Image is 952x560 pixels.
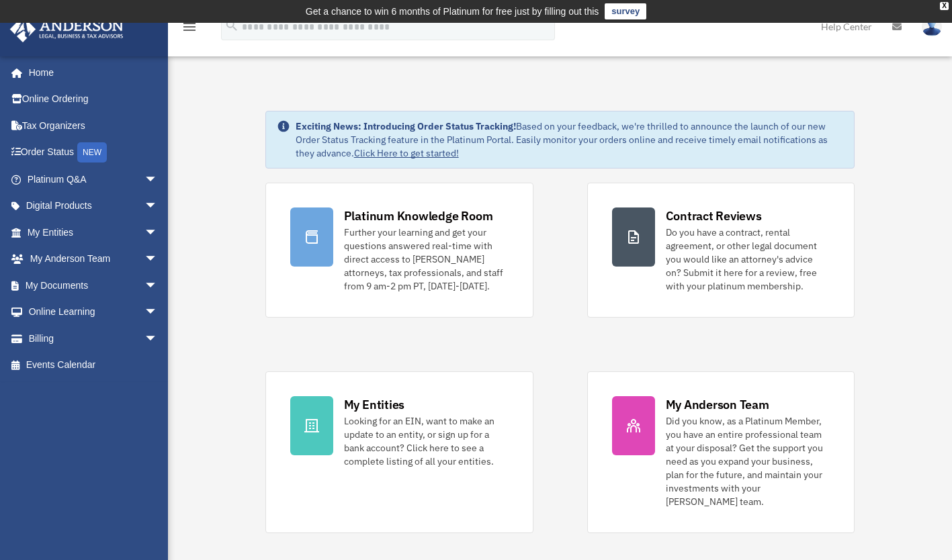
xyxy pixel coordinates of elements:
div: Looking for an EIN, want to make an update to an entity, or sign up for a bank account? Click her... [344,414,509,468]
a: Tax Organizers [9,112,178,139]
span: arrow_drop_down [144,166,171,193]
div: Based on your feedback, we're thrilled to announce the launch of our new Order Status Tracking fe... [296,120,844,160]
a: survey [605,3,646,19]
img: Anderson Advisors Platinum Portal [6,16,128,42]
img: User Pic [922,17,942,36]
a: My Anderson Team Did you know, as a Platinum Member, you have an entire professional team at your... [587,371,855,533]
a: Billingarrow_drop_down [9,325,178,352]
div: NEW [77,142,107,162]
a: Contract Reviews Do you have a contract, rental agreement, or other legal document you would like... [587,183,855,318]
div: Contract Reviews [666,207,762,224]
a: Digital Productsarrow_drop_down [9,193,178,220]
div: Get a chance to win 6 months of Platinum for free just by filling out this [306,3,599,19]
div: Further your learning and get your questions answered real-time with direct access to [PERSON_NAM... [344,226,509,293]
a: My Entitiesarrow_drop_down [9,219,178,246]
a: Platinum Q&Aarrow_drop_down [9,166,178,193]
a: My Entities Looking for an EIN, want to make an update to an entity, or sign up for a bank accoun... [265,371,533,533]
i: search [224,18,239,33]
a: Online Learningarrow_drop_down [9,299,178,326]
a: menu [181,24,198,35]
div: close [940,2,949,10]
span: arrow_drop_down [144,246,171,273]
span: arrow_drop_down [144,272,171,299]
span: arrow_drop_down [144,193,171,220]
a: Events Calendar [9,352,178,379]
a: Home [9,59,171,86]
i: menu [181,19,198,35]
a: My Documentsarrow_drop_down [9,272,178,299]
a: My Anderson Teamarrow_drop_down [9,246,178,273]
div: Platinum Knowledge Room [344,207,493,224]
a: Platinum Knowledge Room Further your learning and get your questions answered real-time with dire... [265,183,533,318]
span: arrow_drop_down [144,325,171,353]
span: arrow_drop_down [144,299,171,326]
a: Click Here to get started! [354,147,459,159]
a: Online Ordering [9,86,178,113]
strong: Exciting News: Introducing Order Status Tracking! [296,120,516,132]
div: My Entities [344,396,404,413]
a: Order StatusNEW [9,139,178,167]
div: Do you have a contract, rental agreement, or other legal document you would like an attorney's ad... [666,226,830,293]
div: My Anderson Team [666,396,769,413]
div: Did you know, as a Platinum Member, you have an entire professional team at your disposal? Get th... [666,414,830,508]
span: arrow_drop_down [144,219,171,246]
